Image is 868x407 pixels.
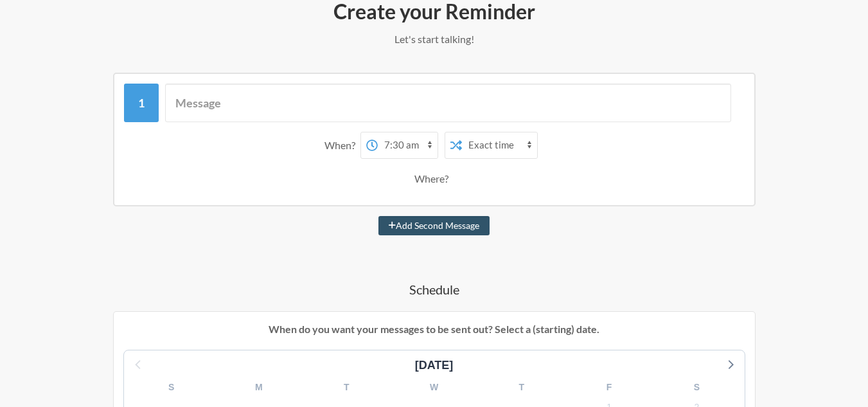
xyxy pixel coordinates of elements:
div: When? [324,132,360,159]
p: When do you want your messages to be sent out? Select a (starting) date. [123,321,745,337]
div: S [653,377,740,397]
div: W [390,377,477,397]
div: T [303,377,390,397]
div: F [565,377,653,397]
p: Let's start talking! [62,32,807,47]
h4: Schedule [62,280,807,298]
div: S [128,377,215,397]
div: T [478,377,565,397]
div: M [215,377,303,397]
div: [DATE] [410,357,459,374]
div: Where? [414,165,454,192]
button: Add Second Message [378,216,490,235]
input: Message [165,84,731,122]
